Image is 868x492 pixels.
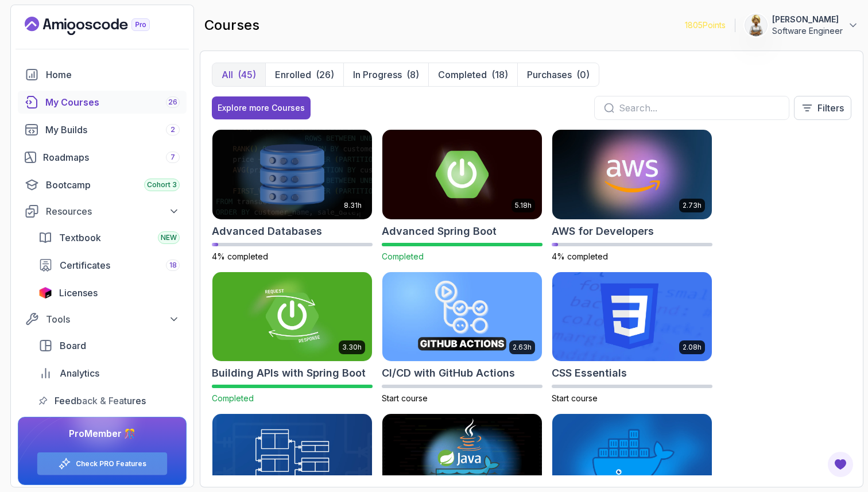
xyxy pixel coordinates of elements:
[265,63,343,86] button: Enrolled(26)
[772,14,843,25] p: [PERSON_NAME]
[59,231,101,245] span: Textbook
[169,261,177,270] span: 18
[491,68,508,82] div: (18)
[552,130,712,219] img: AWS for Developers card
[212,251,268,261] span: 4% completed
[18,91,187,114] a: courses
[46,68,180,82] div: Home
[685,20,726,31] p: 1805 Points
[46,204,180,218] div: Resources
[218,102,305,114] div: Explore more Courses
[382,130,542,219] img: Advanced Spring Boot card
[25,17,176,35] a: Landing page
[212,130,372,219] img: Advanced Databases card
[32,389,187,412] a: feedback
[76,459,146,468] a: Check PRO Features
[60,339,86,352] span: Board
[212,96,311,119] button: Explore more Courses
[45,95,180,109] div: My Courses
[18,118,187,141] a: builds
[406,68,419,82] div: (8)
[18,309,187,330] button: Tools
[161,233,177,242] span: NEW
[552,393,598,403] span: Start course
[222,68,233,82] p: All
[204,16,259,34] h2: courses
[382,365,515,381] h2: CI/CD with GitHub Actions
[552,223,654,239] h2: AWS for Developers
[552,272,712,362] img: CSS Essentials card
[745,14,767,36] img: user profile image
[552,365,627,381] h2: CSS Essentials
[316,68,334,82] div: (26)
[275,68,311,82] p: Enrolled
[212,63,265,86] button: All(45)
[212,129,373,262] a: Advanced Databases card8.31hAdvanced Databases4% completed
[55,394,146,408] span: Feedback & Features
[683,201,702,210] p: 2.73h
[576,68,590,82] div: (0)
[37,452,168,475] button: Check PRO Features
[32,362,187,385] a: analytics
[170,125,175,134] span: 2
[438,68,487,82] p: Completed
[45,123,180,137] div: My Builds
[382,251,424,261] span: Completed
[527,68,572,82] p: Purchases
[32,226,187,249] a: textbook
[46,312,180,326] div: Tools
[18,63,187,86] a: home
[515,201,532,210] p: 5.18h
[212,272,372,362] img: Building APIs with Spring Boot card
[18,146,187,169] a: roadmaps
[59,286,98,300] span: Licenses
[32,254,187,277] a: certificates
[382,393,428,403] span: Start course
[212,365,366,381] h2: Building APIs with Spring Boot
[517,63,599,86] button: Purchases(0)
[46,178,180,192] div: Bootcamp
[382,223,497,239] h2: Advanced Spring Boot
[683,343,702,352] p: 2.08h
[428,63,517,86] button: Completed(18)
[170,153,175,162] span: 7
[60,366,99,380] span: Analytics
[60,258,110,272] span: Certificates
[827,451,854,478] button: Open Feedback Button
[619,101,780,115] input: Search...
[212,272,373,405] a: Building APIs with Spring Boot card3.30hBuilding APIs with Spring BootCompleted
[32,334,187,357] a: board
[772,25,843,37] p: Software Engineer
[38,287,52,299] img: jetbrains icon
[382,272,542,362] img: CI/CD with GitHub Actions card
[552,129,712,262] a: AWS for Developers card2.73hAWS for Developers4% completed
[513,343,532,352] p: 2.63h
[353,68,402,82] p: In Progress
[32,281,187,304] a: licenses
[343,63,428,86] button: In Progress(8)
[382,129,542,262] a: Advanced Spring Boot card5.18hAdvanced Spring BootCompleted
[552,251,608,261] span: 4% completed
[342,343,362,352] p: 3.30h
[794,96,851,120] button: Filters
[212,393,254,403] span: Completed
[212,223,322,239] h2: Advanced Databases
[18,201,187,222] button: Resources
[168,98,177,107] span: 26
[344,201,362,210] p: 8.31h
[238,68,256,82] div: (45)
[817,101,844,115] p: Filters
[745,14,859,37] button: user profile image[PERSON_NAME]Software Engineer
[43,150,180,164] div: Roadmaps
[18,173,187,196] a: bootcamp
[147,180,177,189] span: Cohort 3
